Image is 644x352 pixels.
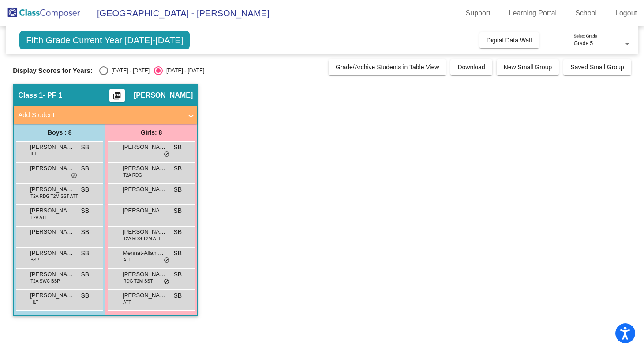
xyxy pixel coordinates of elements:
span: Display Scores for Years: [13,67,93,75]
span: Download [457,64,485,71]
span: BSP [30,257,39,263]
span: [PERSON_NAME] [30,143,74,151]
span: Grade 5 [574,40,593,46]
span: T2A RDG T2M SST ATT [30,193,78,200]
a: Support [459,6,498,20]
button: Saved Small Group [563,59,631,75]
mat-radio-group: Select an option [99,66,204,75]
span: Digital Data Wall [487,37,532,44]
span: SB [81,249,90,258]
span: IEP [30,151,37,157]
div: [DATE] - [DATE] [163,67,204,75]
a: Logout [608,6,644,20]
div: Boys : 8 [14,124,105,141]
button: Grade/Archive Students in Table View [329,59,446,75]
span: SB [174,227,182,237]
a: Learning Portal [502,6,564,20]
button: Digital Data Wall [479,32,539,48]
span: [PERSON_NAME] [123,185,167,194]
span: SB [81,143,90,152]
span: do_not_disturb_alt [71,172,77,179]
span: [GEOGRAPHIC_DATA] - [PERSON_NAME] [88,6,269,20]
span: [PERSON_NAME] [134,91,193,100]
span: [PERSON_NAME] [30,227,74,236]
span: ATT [123,299,131,306]
span: T2A ATT [30,214,47,221]
button: New Small Group [497,59,559,75]
span: [PERSON_NAME] [30,185,74,194]
span: HLT [30,299,38,306]
span: SB [174,143,182,152]
span: Grade/Archive Students in Table View [336,64,439,71]
span: [PERSON_NAME] [PERSON_NAME] [30,206,74,215]
span: SB [81,185,90,194]
span: SB [174,164,182,173]
span: Saved Small Group [570,64,624,71]
span: New Small Group [504,64,552,71]
span: - PF 1 [43,91,62,100]
span: [PERSON_NAME] [123,291,167,300]
span: SB [174,206,182,216]
span: [PERSON_NAME] [123,270,167,279]
span: [PERSON_NAME] [123,206,167,215]
span: do_not_disturb_alt [164,257,170,264]
span: Mennat-Allah Alarthy [123,249,167,257]
span: T2A SWC BSP [30,278,60,284]
span: RDG T2M SST [123,278,153,284]
span: T2A RDG T2M ATT [123,235,161,242]
span: Fifth Grade Current Year [DATE]-[DATE] [19,31,190,49]
span: [PERSON_NAME] [30,270,74,279]
span: [PERSON_NAME] [30,291,74,300]
span: SB [174,291,182,300]
span: T2A RDG [123,172,142,178]
span: SB [81,270,90,279]
span: SB [81,291,90,300]
span: [PERSON_NAME] [123,164,167,173]
span: SB [81,227,90,237]
div: Girls: 8 [105,124,197,141]
span: [PERSON_NAME] [30,164,74,173]
a: School [568,6,604,20]
span: Class 1 [18,91,43,100]
mat-panel-title: Add Student [18,110,182,120]
mat-expansion-panel-header: Add Student [14,106,197,124]
span: SB [81,206,90,216]
span: ATT [123,257,131,263]
span: SB [81,164,90,173]
div: [DATE] - [DATE] [108,67,150,75]
span: do_not_disturb_alt [164,151,170,158]
button: Download [450,59,492,75]
button: Print Students Details [109,89,125,102]
span: [PERSON_NAME] [123,227,167,236]
mat-icon: picture_as_pdf [112,91,122,104]
span: SB [174,185,182,194]
span: [PERSON_NAME] [123,143,167,151]
span: [PERSON_NAME] [30,249,74,257]
span: do_not_disturb_alt [164,278,170,285]
span: SB [174,249,182,258]
span: SB [174,270,182,279]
